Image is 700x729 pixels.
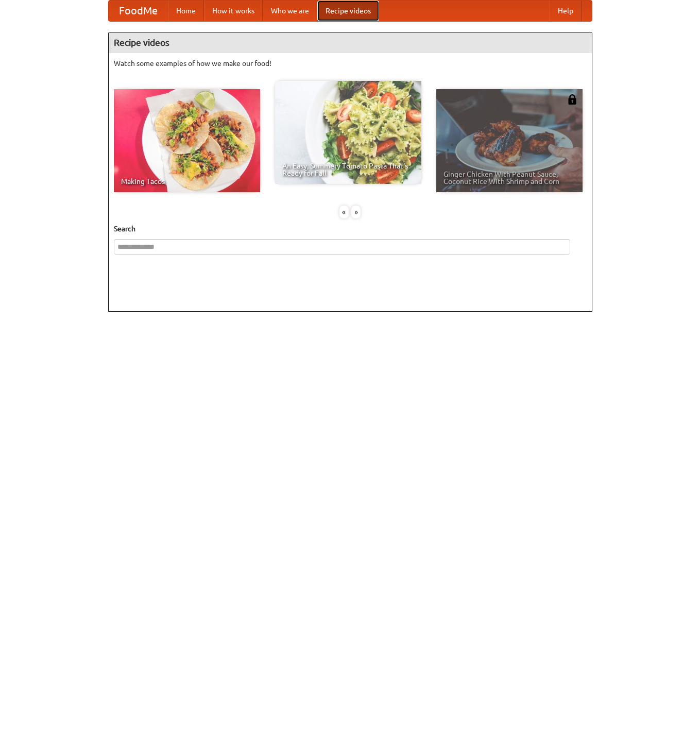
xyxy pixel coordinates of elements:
a: FoodMe [109,1,168,21]
a: Who we are [263,1,317,21]
a: Making Tacos [114,89,260,192]
img: 483408.png [567,94,577,105]
a: An Easy, Summery Tomato Pasta That's Ready for Fall [275,81,421,184]
a: Recipe videos [317,1,379,21]
span: An Easy, Summery Tomato Pasta That's Ready for Fall [282,162,414,177]
span: Making Tacos [121,178,253,185]
div: » [351,206,361,218]
p: Watch some examples of how we make our food! [114,58,587,69]
a: Home [168,1,204,21]
h4: Recipe videos [109,32,592,53]
h5: Search [114,224,587,234]
div: « [339,206,349,218]
a: How it works [204,1,263,21]
a: Help [550,1,582,21]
